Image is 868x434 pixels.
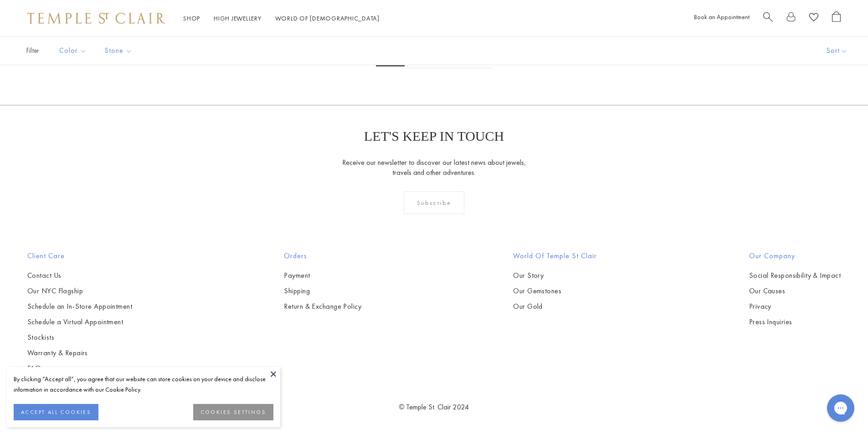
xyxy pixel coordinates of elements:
p: LET'S KEEP IN TOUCH [364,128,504,144]
p: Receive our newsletter to discover our latest news about jewels, travels and other adventures. [342,158,526,178]
a: Our Causes [749,286,841,296]
a: Our Story [513,271,597,281]
a: Our NYC Flagship [27,286,132,296]
button: Stone [98,41,139,61]
img: Temple St. Clair [27,13,165,24]
a: Schedule a Virtual Appointment [27,317,132,327]
span: Color [55,45,93,56]
h2: World of Temple St Clair [513,250,597,261]
a: Privacy [749,301,841,311]
button: Color [52,41,93,61]
a: FAQs [27,363,132,373]
a: Payment [284,271,361,281]
a: World of [DEMOGRAPHIC_DATA]World of [DEMOGRAPHIC_DATA] [275,14,380,22]
a: High JewelleryHigh Jewellery [214,14,262,22]
a: Our Gold [513,301,597,311]
a: Book an Appointment [694,13,750,21]
a: Stockists [27,332,132,342]
a: Return & Exchange Policy [284,301,361,311]
h2: Our Company [749,250,841,261]
a: View Wishlist [809,11,818,26]
a: Social Responsibility & Impact [749,271,841,281]
nav: Main navigation [183,13,380,24]
div: By clicking “Accept all”, you agree that our website can store cookies on your device and disclos... [14,374,273,395]
a: Press Inquiries [749,317,841,327]
div: Subscribe [404,191,464,214]
a: Shipping [284,286,361,296]
a: Search [763,11,773,26]
button: Show sort by [806,37,868,65]
a: Schedule an In-Store Appointment [27,301,132,311]
button: COOKIES SETTINGS [193,404,273,420]
span: Stone [100,45,139,56]
a: © Temple St. Clair 2024 [399,402,469,412]
a: Warranty & Repairs [27,348,132,358]
h2: Client Care [27,250,132,261]
a: Contact Us [27,271,132,281]
h2: Orders [284,250,361,261]
a: ShopShop [183,14,200,22]
a: Our Gemstones [513,286,597,296]
a: Open Shopping Bag [832,11,841,26]
iframe: Gorgias live chat messenger [822,391,859,425]
button: ACCEPT ALL COOKIES [14,404,98,420]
